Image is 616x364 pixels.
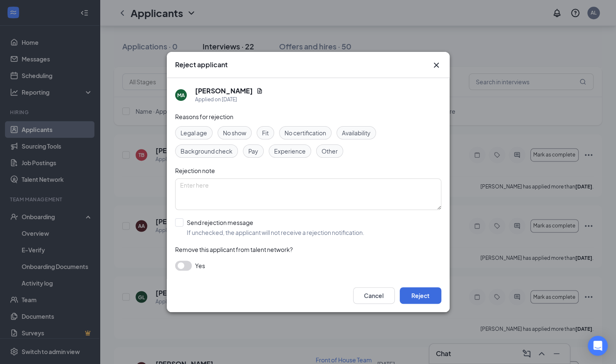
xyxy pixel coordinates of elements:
[274,147,306,156] span: Experience
[248,147,258,156] span: Pay
[256,88,263,94] svg: Document
[175,60,228,69] h3: Reject applicant
[181,128,207,137] span: Legal age
[195,95,263,104] div: Applied on [DATE]
[588,336,608,356] div: Open Intercom Messenger
[353,287,395,304] button: Cancel
[175,167,215,174] span: Rejection note
[322,147,338,156] span: Other
[195,86,253,95] h5: [PERSON_NAME]
[181,147,233,156] span: Background check
[175,113,233,120] span: Reasons for rejection
[284,128,326,137] span: No certification
[431,60,441,70] button: Close
[342,128,371,137] span: Availability
[400,287,441,304] button: Reject
[262,128,269,137] span: Fit
[175,246,293,253] span: Remove this applicant from talent network?
[431,60,441,70] svg: Cross
[223,128,246,137] span: No show
[177,92,185,99] div: MA
[195,261,205,271] span: Yes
